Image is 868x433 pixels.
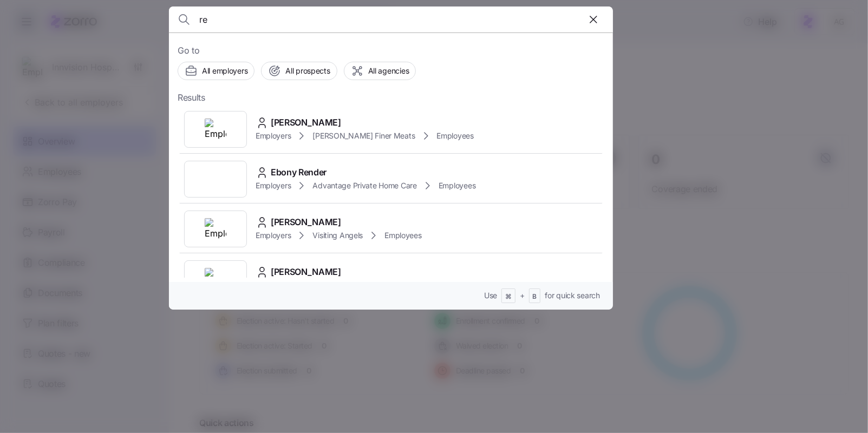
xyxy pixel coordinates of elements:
span: [PERSON_NAME] [271,265,341,279]
span: Ebony Render [271,166,327,179]
button: All agencies [344,62,416,80]
span: Employers [256,180,291,191]
span: All agencies [368,65,409,76]
span: Use [484,290,497,301]
span: Employees [437,130,474,141]
img: Employer logo [205,218,226,240]
span: Employers [256,230,291,241]
span: B [533,292,537,301]
span: [PERSON_NAME] [271,116,341,129]
span: Results [178,91,205,104]
span: [PERSON_NAME] Finer Meats [312,130,415,141]
span: ⌘ [505,292,512,301]
span: Employees [384,230,421,241]
span: All prospects [285,65,330,76]
span: [PERSON_NAME] [271,215,341,229]
span: + [520,290,525,301]
span: All employers [202,65,247,76]
img: Employer logo [205,119,226,140]
span: Employers [256,130,291,141]
span: for quick search [545,290,600,301]
span: Go to [178,44,604,57]
span: Employees [439,180,475,191]
button: All prospects [261,62,337,80]
img: Employer logo [205,268,226,290]
span: Advantage Private Home Care [312,180,416,191]
span: Visiting Angels [312,230,363,241]
button: All employers [178,62,254,80]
